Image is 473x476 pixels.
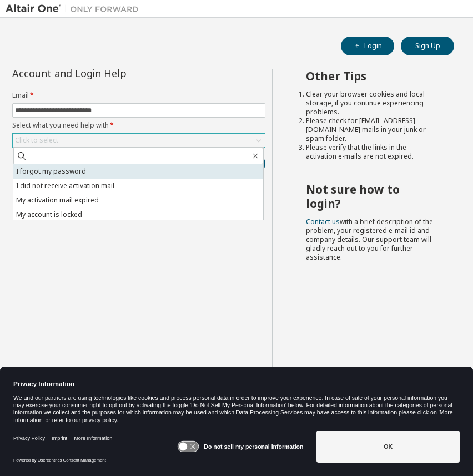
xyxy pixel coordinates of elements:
span: with a brief description of the problem, your registered e-mail id and company details. Our suppo... [306,217,433,262]
li: Clear your browser cookies and local storage, if you continue experiencing problems. [306,90,434,117]
li: Please check for [EMAIL_ADDRESS][DOMAIN_NAME] mails in your junk or spam folder. [306,117,434,143]
li: Please verify that the links in the activation e-mails are not expired. [306,143,434,161]
div: Click to select [15,136,58,145]
h2: Not sure how to login? [306,182,434,211]
a: Contact us [306,217,340,226]
h2: Other Tips [306,69,434,83]
li: I forgot my password [13,164,263,179]
button: Login [341,37,394,55]
img: Altair One [6,3,144,14]
label: Select what you need help with [12,121,265,130]
div: Account and Login Help [12,69,215,78]
button: Sign Up [401,37,454,55]
div: Click to select [13,134,265,147]
label: Email [12,91,265,100]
